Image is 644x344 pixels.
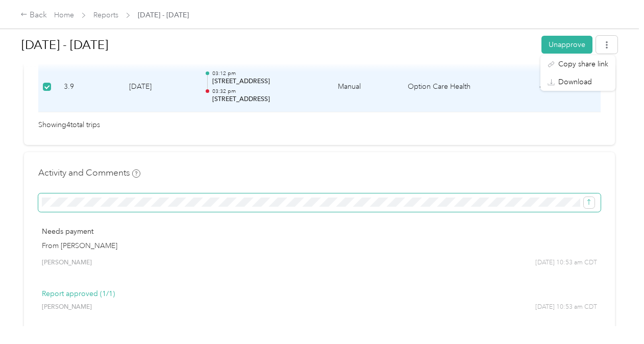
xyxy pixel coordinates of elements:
[93,11,118,19] a: Reports
[587,287,644,344] iframe: Everlance-gr Chat Button Frame
[212,70,321,77] p: 03:12 pm
[56,62,121,113] td: 3.9
[42,240,597,251] p: From [PERSON_NAME]
[38,166,140,179] h4: Activity and Comments
[54,11,74,19] a: Home
[138,10,189,20] span: [DATE] - [DATE]
[38,119,100,131] span: Showing 4 total trips
[42,288,597,299] p: Report approved (1/1)
[20,9,47,21] div: Back
[539,82,541,91] span: -
[212,88,321,95] p: 03:32 pm
[558,59,608,69] span: Copy share link
[121,62,196,113] td: [DATE]
[42,226,597,237] p: Needs payment
[330,62,400,113] td: Manual
[21,33,534,57] h1: Sep 1 - 30, 2025
[42,258,92,267] span: [PERSON_NAME]
[535,303,597,312] span: [DATE] 10:53 am CDT
[541,36,592,54] button: Unapprove
[212,95,321,104] p: [STREET_ADDRESS]
[400,62,480,113] td: Option Care Health
[535,258,597,267] span: [DATE] 10:53 am CDT
[212,77,321,86] p: [STREET_ADDRESS]
[558,77,592,87] span: Download
[42,303,92,312] span: [PERSON_NAME]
